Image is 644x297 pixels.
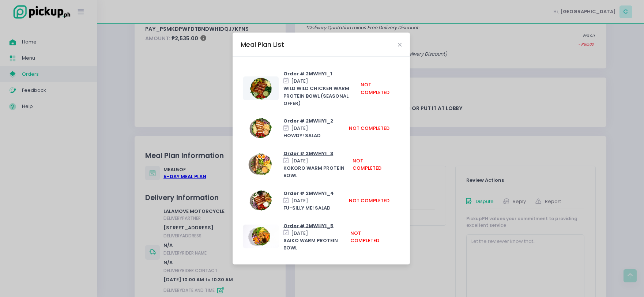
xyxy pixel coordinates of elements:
[283,222,334,229] a: Order # 2MWHYI_5
[349,197,389,204] span: not completed
[350,229,379,244] span: not completed
[291,229,308,236] span: [DATE]
[283,150,333,157] a: Order # 2MWHYI_3
[398,43,402,46] button: Close
[291,78,308,84] span: [DATE]
[353,157,381,172] span: not completed
[283,85,349,106] span: WILD WILD CHICKEN WARM PROTEIN BOWL (SEASONAL OFFER)
[291,197,308,204] span: [DATE]
[283,70,332,77] span: Order # 2MWHYI_1
[291,157,308,164] span: [DATE]
[361,81,389,95] span: not completed
[241,40,284,49] div: Meal Plan List
[283,165,344,179] span: KOKORO WARM PROTEIN BOWL
[283,132,321,139] span: HOWDY! SALAD
[349,125,389,132] span: not completed
[283,189,334,196] a: Order # 2MWHYI_4
[283,204,331,211] span: FU-SILLY ME! SALAD
[283,237,338,251] span: SAIKO WARM PROTEIN BOWL
[283,117,333,124] a: Order # 2MWHYI_2
[283,150,333,157] span: Order # 2MWHYI_3
[291,125,308,132] span: [DATE]
[283,117,333,124] span: Order # 2MWHYI_2
[283,70,332,77] a: Order # 2MWHYI_1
